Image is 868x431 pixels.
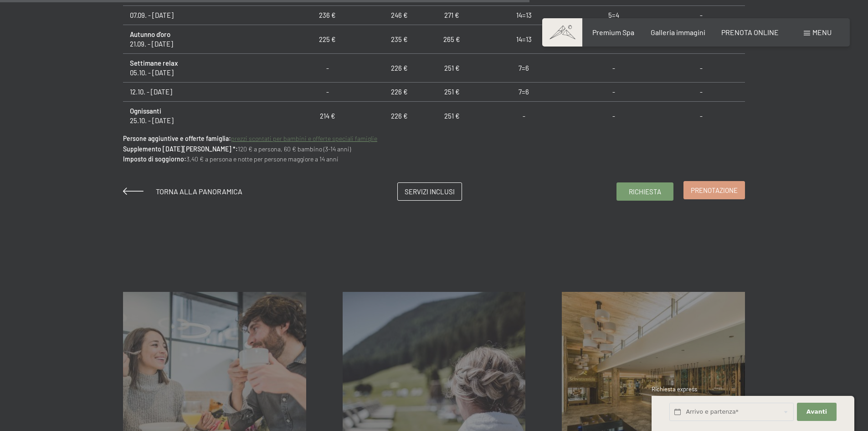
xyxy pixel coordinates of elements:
td: 226 € [373,83,426,102]
td: - [657,54,745,83]
td: 271 € [426,6,478,25]
a: PRENOTA ONLINE [721,28,779,36]
button: Avanti [797,403,836,421]
span: Richiesta [629,187,661,197]
a: Torna alla panoramica [123,187,242,196]
td: 7=6 [478,83,570,102]
td: - [282,83,374,102]
td: 235 € [373,25,426,54]
strong: Settimane relax [130,59,178,67]
a: Prenotazione [684,182,745,199]
td: - [282,54,374,83]
a: Galleria immagini [651,28,705,36]
strong: Persone aggiuntive e offerte famiglia: [123,135,231,142]
td: 12.10. - [DATE] [123,83,282,102]
span: Servizi inclusi [405,187,455,197]
strong: Supplemento [DATE][PERSON_NAME] *: [123,145,238,153]
td: 7=6 [478,54,570,83]
span: Avanti [806,408,827,416]
td: 05.10. - [DATE] [123,54,282,83]
span: Torna alla panoramica [156,187,242,196]
td: - [478,102,570,130]
td: 214 € [282,102,374,130]
strong: Imposto di soggiorno: [123,155,186,163]
a: Premium Spa [592,28,634,36]
td: - [570,54,657,83]
strong: Ognissanti [130,107,161,115]
td: 226 € [373,102,426,130]
td: - [570,83,657,102]
a: Servizi inclusi [398,183,462,200]
td: - [657,6,745,25]
td: - [657,83,745,102]
td: 25.10. - [DATE] [123,102,282,130]
p: 120 € a persona, 60 € bambino (3-14 anni) 3,40 € a persona e notte per persone maggiore a 14 anni [123,134,745,164]
td: - [570,102,657,130]
a: Richiesta [617,183,673,200]
td: 14=13 [478,25,570,54]
span: Richiesta express [652,385,697,393]
span: Menu [812,28,832,36]
td: 251 € [426,102,478,130]
td: 226 € [373,54,426,83]
td: 225 € [282,25,374,54]
td: 246 € [373,6,426,25]
td: 5=4 [570,6,657,25]
td: 07.09. - [DATE] [123,6,282,25]
td: 21.09. - [DATE] [123,25,282,54]
td: 251 € [426,54,478,83]
td: 251 € [426,83,478,102]
td: 14=13 [478,6,570,25]
td: - [657,102,745,130]
td: 236 € [282,6,374,25]
span: Prenotazione [691,186,738,195]
td: 265 € [426,25,478,54]
a: prezzi scontati per bambini e offerte speciali famiglie [231,135,377,142]
strong: Autunno d'oro [130,30,170,38]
